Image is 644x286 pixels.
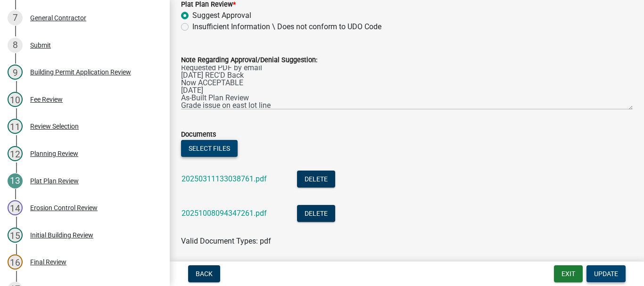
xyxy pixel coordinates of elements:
div: Erosion Control Review [30,204,98,211]
span: Update [594,270,618,278]
div: Building Permit Application Review [30,69,131,75]
button: Exit [554,265,583,282]
span: Valid Document Types: pdf [181,237,271,245]
div: Plat Plan Review [30,178,79,184]
div: 15 [8,228,23,243]
a: 20250311133038761.pdf [182,174,267,183]
a: 20251008094347261.pdf [182,209,267,218]
div: Submit [30,42,51,49]
div: 10 [8,92,23,107]
label: Note Regarding Approval/Denial Suggestion: [181,57,317,64]
wm-modal-confirm: Delete Document [297,210,335,219]
div: Review Selection [30,123,79,130]
button: Select files [181,140,238,157]
div: 13 [8,173,23,188]
div: 7 [8,10,23,25]
label: Documents [181,131,216,138]
label: Plat Plan Review [181,1,236,8]
div: 14 [8,200,23,215]
wm-modal-confirm: Delete Document [297,175,335,184]
div: Initial Building Review [30,232,93,238]
div: 11 [8,119,23,134]
button: Delete [297,205,335,222]
div: Planning Review [30,150,78,157]
label: Suggest Approval [192,10,251,21]
button: Back [188,265,220,282]
span: Back [196,270,213,278]
div: Final Review [30,259,66,265]
div: Fee Review [30,96,63,103]
div: General Contractor [30,15,86,21]
div: 16 [8,254,23,270]
button: Update [586,265,626,282]
div: 8 [8,38,23,53]
label: Insufficient Information \ Does not conform to UDO Code [192,21,381,33]
div: 9 [8,65,23,80]
div: 12 [8,146,23,161]
button: Delete [297,171,335,188]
